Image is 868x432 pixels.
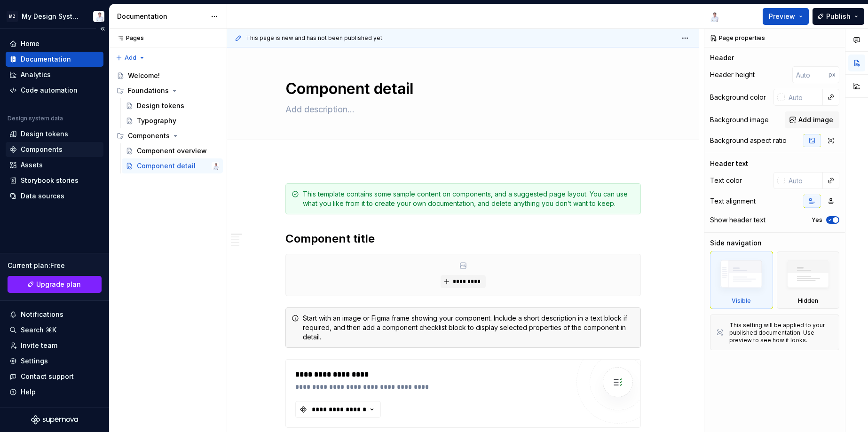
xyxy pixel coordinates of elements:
[826,12,851,21] span: Publish
[284,78,639,100] textarea: Component detail
[113,51,148,64] button: Add
[21,39,39,48] div: Home
[21,129,68,139] div: Design tokens
[710,93,766,102] div: Background color
[303,189,635,208] div: This template contains some sample content on components, and a suggested page layout. You can us...
[113,68,223,173] div: Page tree
[8,276,102,293] a: Upgrade plan
[21,55,71,64] div: Documentation
[710,136,787,145] div: Background aspect ratio
[93,11,104,22] img: Christian Heydt
[6,307,103,322] button: Notifications
[8,261,102,270] div: Current plan : Free
[763,8,809,25] button: Preview
[21,372,74,381] div: Contact support
[303,314,635,342] div: Start with an image or Figma frame showing your component. Include a short description in a text ...
[6,52,103,67] a: Documentation
[6,173,103,188] a: Storybook stories
[285,231,641,246] h2: Component title
[21,176,79,185] div: Storybook stories
[21,325,56,335] div: Search ⌘K
[710,215,765,225] div: Show header text
[22,12,82,21] div: My Design System
[128,71,160,80] div: Welcome!
[125,54,136,62] span: Add
[6,36,103,51] a: Home
[246,34,384,42] span: This page is new and has not been published yet.
[21,387,36,397] div: Help
[798,297,818,305] div: Hidden
[732,297,751,305] div: Visible
[96,22,109,35] button: Collapse sidebar
[137,101,184,110] div: Design tokens
[710,53,734,63] div: Header
[7,11,18,22] div: MZ
[137,161,196,171] div: Component detail
[122,98,223,113] a: Design tokens
[6,189,103,204] a: Data sources
[798,115,833,125] span: Add image
[36,280,81,289] span: Upgrade plan
[21,70,51,79] div: Analytics
[21,160,43,170] div: Assets
[21,86,78,95] div: Code automation
[21,356,48,366] div: Settings
[710,115,769,125] div: Background image
[710,238,762,248] div: Side navigation
[785,89,823,106] input: Auto
[113,34,144,42] div: Pages
[769,12,795,21] span: Preview
[8,115,63,122] div: Design system data
[777,251,840,309] div: Hidden
[113,68,223,83] a: Welcome!
[6,369,103,384] button: Contact support
[122,158,223,173] a: Component detailChristian Heydt
[708,11,719,22] img: Christian Heydt
[122,143,223,158] a: Component overview
[710,176,742,185] div: Text color
[813,8,864,25] button: Publish
[6,338,103,353] a: Invite team
[6,83,103,98] a: Code automation
[710,70,755,79] div: Header height
[6,126,103,141] a: Design tokens
[729,322,833,344] div: This setting will be applied to your published documentation. Use preview to see how it looks.
[212,162,219,170] img: Christian Heydt
[6,353,103,369] a: Settings
[21,341,57,350] div: Invite team
[31,415,78,424] svg: Supernova Logo
[785,111,839,128] button: Add image
[128,131,170,141] div: Components
[829,71,836,79] p: px
[6,385,103,400] button: Help
[6,67,103,82] a: Analytics
[21,145,63,154] div: Components
[113,83,223,98] div: Foundations
[785,172,823,189] input: Auto
[792,66,829,83] input: Auto
[710,251,773,309] div: Visible
[6,157,103,173] a: Assets
[122,113,223,128] a: Typography
[117,12,206,21] div: Documentation
[6,142,103,157] a: Components
[113,128,223,143] div: Components
[21,310,63,319] div: Notifications
[137,146,207,156] div: Component overview
[710,159,748,168] div: Header text
[137,116,176,126] div: Typography
[812,216,822,224] label: Yes
[21,191,64,201] div: Data sources
[710,196,756,206] div: Text alignment
[2,6,107,26] button: MZMy Design SystemChristian Heydt
[128,86,169,95] div: Foundations
[6,322,103,338] button: Search ⌘K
